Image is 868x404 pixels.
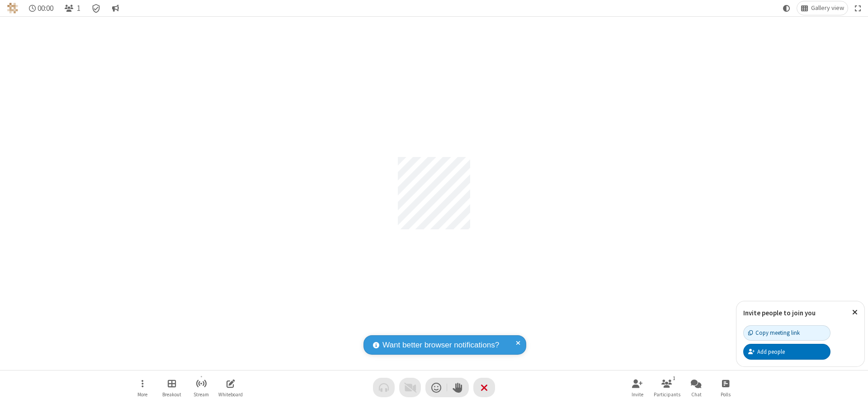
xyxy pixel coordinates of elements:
div: Copy meeting link [748,328,800,337]
button: Raise hand [447,378,469,397]
button: Open menu [129,375,156,400]
span: Whiteboard [218,392,243,397]
span: Polls [721,392,731,397]
button: Invite participants (Alt+I) [624,375,651,400]
button: Manage Breakout Rooms [158,375,185,400]
span: Chat [691,392,702,397]
div: Meeting details Encryption enabled [88,1,105,15]
span: Invite [632,392,643,397]
span: Participants [654,392,680,397]
label: Invite people to join you [743,309,816,317]
span: Breakout [162,392,181,397]
button: Open participant list [61,1,84,15]
button: Open chat [683,375,710,400]
img: QA Selenium DO NOT DELETE OR CHANGE [7,3,18,14]
button: Fullscreen [851,1,865,15]
span: Stream [193,392,209,397]
button: Change layout [797,1,848,15]
span: 1 [77,4,80,13]
button: End or leave meeting [473,378,495,397]
button: Copy meeting link [743,325,830,341]
button: Audio problem - check your Internet connection or call by phone [373,378,395,397]
button: Using system theme [779,1,794,15]
button: Open shared whiteboard [217,375,244,400]
div: 1 [670,374,678,382]
span: Gallery view [811,5,844,12]
div: Timer [25,1,57,15]
button: Add people [743,344,830,359]
button: Start streaming [188,375,215,400]
span: 00:00 [38,4,53,13]
button: Close popover [845,301,864,323]
button: Open participant list [653,375,680,400]
button: Send a reaction [425,378,447,397]
span: Want better browser notifications? [382,339,499,351]
span: More [137,392,147,397]
button: Conversation [108,1,123,15]
button: Video [399,378,421,397]
button: Open poll [712,375,739,400]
